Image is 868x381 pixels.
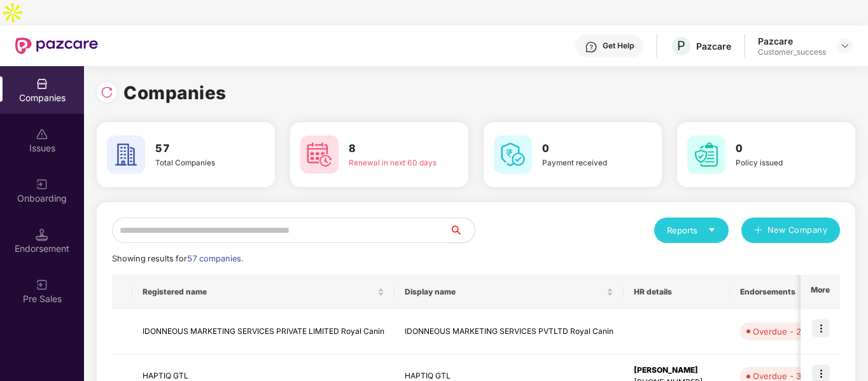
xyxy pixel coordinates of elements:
[395,275,624,309] th: Display name
[585,41,598,53] img: svg+xml;base64,PHN2ZyBpZD0iSGVscC0zMngzMiIgeG1sbnM9Imh0dHA6Ly93d3cudzMub3JnLzIwMDAvc3ZnIiB3aWR0aD...
[812,319,830,337] img: icon
[36,78,48,90] img: svg+xml;base64,PHN2ZyBpZD0iQ29tcGFuaWVzIiB4bWxucz0iaHR0cDovL3d3dy53My5vcmcvMjAwMC9zdmciIHdpZHRoPS...
[740,287,813,297] span: Endorsements
[801,275,840,309] th: More
[36,178,48,191] img: svg+xml;base64,PHN2ZyB3aWR0aD0iMjAiIGhlaWdodD0iMjAiIHZpZXdCb3g9IjAgMCAyMCAyMCIgZmlsbD0ibm9uZSIgeG...
[758,35,826,47] div: Pazcare
[132,275,395,309] th: Registered name
[36,128,48,141] img: svg+xml;base64,PHN2ZyBpZD0iSXNzdWVzX2Rpc2FibGVkIiB4bWxucz0iaHR0cDovL3d3dy53My5vcmcvMjAwMC9zdmciIH...
[405,287,604,297] span: Display name
[36,279,48,291] img: svg+xml;base64,PHN2ZyB3aWR0aD0iMjAiIGhlaWdodD0iMjAiIHZpZXdCb3g9IjAgMCAyMCAyMCIgZmlsbD0ibm9uZSIgeG...
[840,41,850,51] img: svg+xml;base64,PHN2ZyBpZD0iRHJvcGRvd24tMzJ4MzIiIHhtbG5zPSJodHRwOi8vd3d3LnczLm9yZy8yMDAwL3N2ZyIgd2...
[696,40,731,52] div: Pazcare
[143,287,375,297] span: Registered name
[15,38,98,54] img: New Pazcare Logo
[36,228,48,241] img: svg+xml;base64,PHN2ZyB3aWR0aD0iMTQuNSIgaGVpZ2h0PSIxNC41IiB2aWV3Qm94PSIwIDAgMTYgMTYiIGZpbGw9Im5vbm...
[603,41,634,51] div: Get Help
[758,47,826,57] div: Customer_success
[677,38,685,53] span: P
